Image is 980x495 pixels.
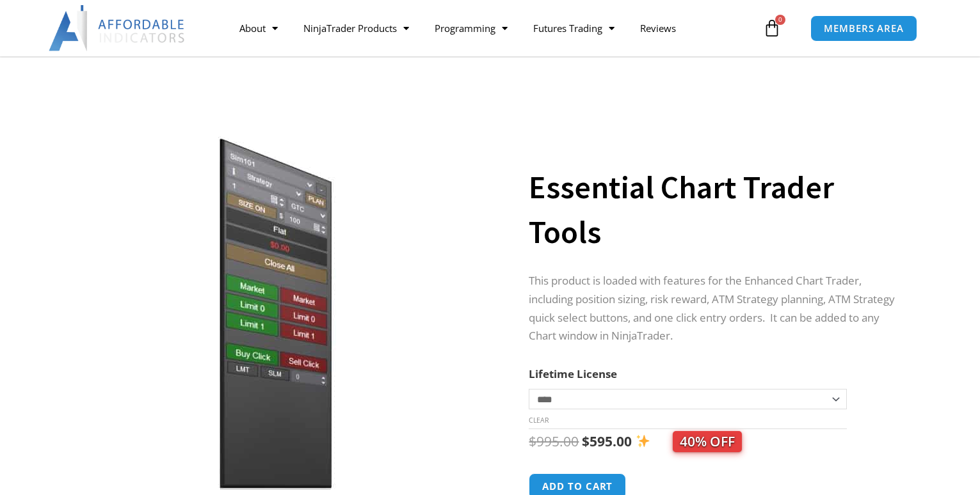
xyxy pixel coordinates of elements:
[529,432,579,450] bdi: 995.00
[529,272,903,346] p: This product is loaded with features for the Enhanced Chart Trader, including position sizing, ri...
[627,13,689,43] a: Reviews
[673,431,742,452] span: 40% OFF
[227,13,760,43] nav: Menu
[810,15,917,42] a: MEMBERS AREA
[291,13,422,43] a: NinjaTrader Products
[227,13,291,43] a: About
[529,432,536,450] span: $
[70,136,481,490] img: Essential Chart Trader Tools
[744,10,800,47] a: 0
[529,165,903,255] h1: Essential Chart Trader Tools
[824,24,904,33] span: MEMBERS AREA
[775,15,785,25] span: 0
[520,13,627,43] a: Futures Trading
[529,416,549,425] a: Clear options
[582,432,632,450] bdi: 595.00
[422,13,520,43] a: Programming
[49,5,186,51] img: LogoAI
[582,432,590,450] span: $
[636,434,650,448] img: ✨
[529,366,617,381] label: Lifetime License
